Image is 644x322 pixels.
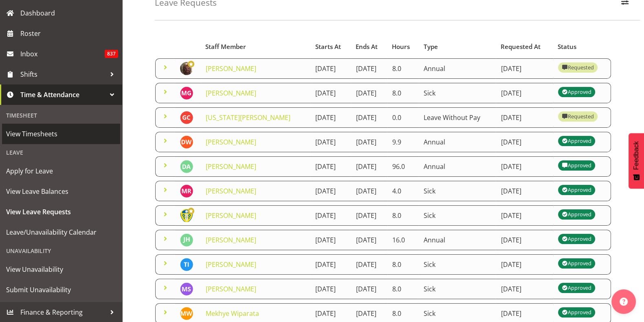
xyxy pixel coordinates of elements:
[20,306,106,318] span: Finance & Reporting
[562,234,591,244] div: Approved
[2,144,120,161] div: Leave
[315,42,346,51] div: Starts At
[206,284,256,293] a: [PERSON_NAME]
[310,156,351,177] td: [DATE]
[351,132,387,152] td: [DATE]
[206,64,256,73] a: [PERSON_NAME]
[562,258,591,268] div: Approved
[310,83,351,103] td: [DATE]
[387,83,419,103] td: 8.0
[180,135,193,149] img: david-wiseman11371.jpg
[424,42,491,51] div: Type
[20,27,118,40] span: Roster
[562,307,591,317] div: Approved
[351,279,387,299] td: [DATE]
[496,279,553,299] td: [DATE]
[351,181,387,201] td: [DATE]
[310,181,351,201] td: [DATE]
[206,138,256,147] a: [PERSON_NAME]
[206,113,290,122] a: [US_STATE][PERSON_NAME]
[206,162,256,171] a: [PERSON_NAME]
[387,132,419,152] td: 9.9
[392,42,414,51] div: Hours
[310,58,351,79] td: [DATE]
[387,156,419,177] td: 96.0
[206,235,256,244] a: [PERSON_NAME]
[562,87,591,97] div: Approved
[2,242,120,259] div: Unavailability
[387,107,419,128] td: 0.0
[6,226,116,238] span: Leave/Unavailability Calendar
[206,260,256,269] a: [PERSON_NAME]
[20,48,105,60] span: Inbox
[496,83,553,103] td: [DATE]
[496,132,553,152] td: [DATE]
[180,282,193,295] img: maria-scarabino1133.jpg
[351,156,387,177] td: [DATE]
[496,181,553,201] td: [DATE]
[2,124,120,144] a: View Timesheets
[419,230,496,250] td: Annual
[387,230,419,250] td: 16.0
[496,58,553,79] td: [DATE]
[205,42,306,51] div: Staff Member
[20,7,118,19] span: Dashboard
[387,254,419,275] td: 8.0
[180,62,193,75] img: dane-botherwayfe4591eb3472f9d4098efc7e1451176c.png
[310,254,351,275] td: [DATE]
[2,181,120,202] a: View Leave Balances
[351,107,387,128] td: [DATE]
[387,181,419,201] td: 4.0
[387,205,419,226] td: 8.0
[2,222,120,242] a: Leave/Unavailability Calendar
[180,111,193,124] img: georgia-costain9019.jpg
[310,230,351,250] td: [DATE]
[501,42,548,51] div: Requested At
[180,258,193,271] img: tatiyana-isaac10120.jpg
[310,279,351,299] td: [DATE]
[310,205,351,226] td: [DATE]
[419,156,496,177] td: Annual
[2,161,120,181] a: Apply for Leave
[206,89,256,98] a: [PERSON_NAME]
[180,233,193,246] img: jackson-howsan1256.jpg
[496,254,553,275] td: [DATE]
[206,309,259,318] a: Mekhye Wiparata
[620,298,628,306] img: help-xxl-2.png
[496,156,553,177] td: [DATE]
[6,165,116,177] span: Apply for Leave
[180,184,193,198] img: mathew-rolle10807.jpg
[6,128,116,140] span: View Timesheets
[351,230,387,250] td: [DATE]
[6,284,116,296] span: Submit Unavailability
[496,230,553,250] td: [DATE]
[351,58,387,79] td: [DATE]
[419,107,496,128] td: Leave Without Pay
[2,107,120,124] div: Timesheet
[20,89,106,101] span: Time & Attendance
[387,58,419,79] td: 8.0
[180,307,193,320] img: mekhye-wiparata10797.jpg
[180,87,193,100] img: martin-gorzeman9478.jpg
[310,132,351,152] td: [DATE]
[562,111,593,121] div: Requested
[419,181,496,201] td: Sick
[2,259,120,280] a: View Unavailability
[419,279,496,299] td: Sick
[419,83,496,103] td: Sick
[351,205,387,226] td: [DATE]
[105,50,118,58] span: 837
[310,107,351,128] td: [DATE]
[2,280,120,300] a: Submit Unavailability
[496,205,553,226] td: [DATE]
[419,205,496,226] td: Sick
[633,141,640,170] span: Feedback
[6,263,116,275] span: View Unavailability
[206,211,256,220] a: [PERSON_NAME]
[629,133,644,189] button: Feedback - Show survey
[356,42,382,51] div: Ends At
[387,279,419,299] td: 8.0
[562,283,591,293] div: Approved
[419,132,496,152] td: Annual
[20,68,106,80] span: Shifts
